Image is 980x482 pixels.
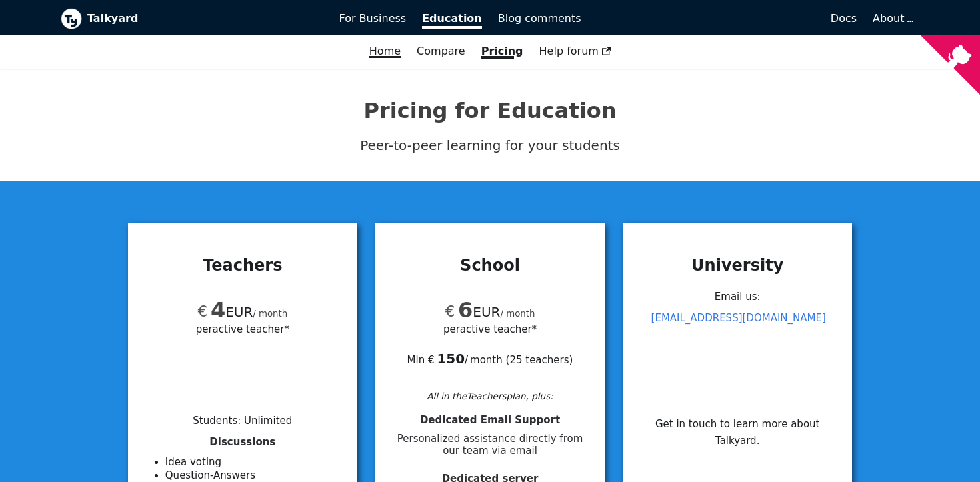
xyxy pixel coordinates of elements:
[422,12,482,29] span: Education
[197,303,207,320] span: €
[61,8,321,29] a: Talkyard logoTalkyard
[490,7,589,30] a: Blog comments
[437,351,465,367] b: 150
[87,10,321,27] b: Talkyard
[391,433,589,458] span: Personalized assistance directly from our team via email
[144,255,341,275] h3: Teachers
[501,309,535,319] small: / month
[589,7,865,30] a: Docs
[873,12,911,25] a: About
[339,12,407,25] span: For Business
[445,304,501,320] span: EUR
[361,40,409,63] a: Home
[420,414,560,426] span: Dedicated Email Support
[414,7,490,30] a: Education
[639,286,836,387] div: Email us:
[391,255,589,275] h3: School
[639,416,836,449] p: Get in touch to learn more about Talkyard.
[651,312,826,324] a: [EMAIL_ADDRESS][DOMAIN_NAME]
[61,135,919,157] p: Peer-to-peer learning for your students
[831,12,857,25] span: Docs
[498,12,581,25] span: Blog comments
[196,321,289,337] span: per active teacher*
[61,97,919,124] h1: Pricing for Education
[531,40,619,63] a: Help forum
[197,304,253,320] span: EUR
[61,8,82,29] img: Talkyard logo
[165,455,341,469] li: Idea voting
[253,309,287,319] small: / month
[539,45,611,57] span: Help forum
[443,321,537,337] span: per active teacher*
[417,45,465,57] a: Compare
[331,7,415,30] a: For Business
[193,415,292,427] li: Students : Unlimited
[458,297,473,323] span: 6
[445,303,455,320] span: €
[639,255,836,275] h3: University
[473,40,531,63] a: Pricing
[391,337,589,367] div: Min € / month ( 25 teachers )
[211,297,225,323] span: 4
[391,389,589,403] div: All in the Teachers plan, plus:
[144,436,341,449] h4: Discussions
